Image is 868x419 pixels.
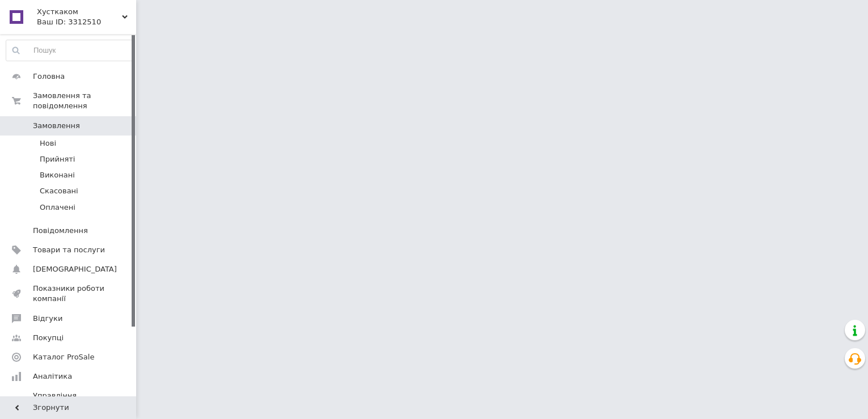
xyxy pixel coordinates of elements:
span: Відгуки [33,314,62,324]
span: Замовлення та повідомлення [33,91,136,111]
div: Ваш ID: 3312510 [37,17,136,27]
span: Головна [33,71,65,82]
span: Виконані [40,170,75,180]
span: Показники роботи компанії [33,283,105,304]
input: Пошук [6,40,133,61]
span: Каталог ProSale [33,352,94,362]
span: Оплачені [40,202,75,213]
span: Прийняті [40,154,75,164]
span: Нові [40,138,56,149]
span: Управління сайтом [33,391,105,411]
span: Хусткаком [37,7,122,17]
span: Покупці [33,333,64,343]
span: Скасовані [40,186,78,196]
span: Товари та послуги [33,245,105,255]
span: Повідомлення [33,226,88,236]
span: Аналітика [33,371,72,382]
span: Замовлення [33,121,80,131]
span: [DEMOGRAPHIC_DATA] [33,264,117,274]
